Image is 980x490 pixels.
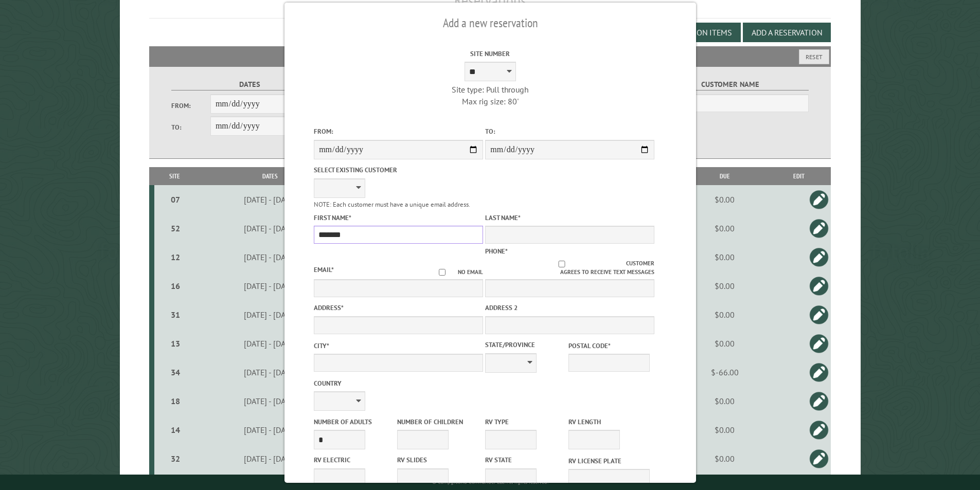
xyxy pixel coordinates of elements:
[171,101,210,111] label: From:
[158,367,193,377] div: 34
[197,310,344,320] div: [DATE] - [DATE]
[314,126,483,136] label: From:
[405,49,575,59] label: Site Number
[314,303,483,313] label: Address
[154,167,195,185] th: Site
[485,303,654,313] label: Address 2
[197,223,344,233] div: [DATE] - [DATE]
[426,268,483,277] label: No email
[314,455,395,465] label: RV Electric
[497,261,626,267] input: Customer agrees to receive text messages
[397,455,478,465] label: RV Slides
[568,456,650,466] label: RV License Plate
[314,165,483,175] label: Select existing customer
[767,167,831,185] th: Edit
[197,281,344,291] div: [DATE] - [DATE]
[485,340,566,350] label: State/Province
[158,223,193,233] div: 52
[683,185,767,214] td: $0.00
[158,338,193,349] div: 13
[314,213,483,223] label: First Name
[652,79,809,90] label: Customer Name
[485,455,566,465] label: RV State
[485,126,654,136] label: To:
[485,213,654,223] label: Last Name
[314,341,483,351] label: City
[171,79,328,90] label: Dates
[314,265,334,274] label: Email
[683,300,767,329] td: $0.00
[149,46,831,66] h2: Filters
[158,396,193,406] div: 18
[314,200,470,209] small: NOTE: Each customer must have a unique email address.
[683,329,767,358] td: $0.00
[683,444,767,473] td: $0.00
[158,252,193,262] div: 12
[405,84,575,95] div: Site type: Pull through
[197,338,344,349] div: [DATE] - [DATE]
[158,453,193,464] div: 32
[397,417,478,427] label: Number of Children
[405,96,575,107] div: Max rig size: 80'
[314,378,483,388] label: Country
[158,281,193,291] div: 16
[683,167,767,185] th: Due
[314,13,667,33] h2: Add a new reservation
[485,247,508,256] label: Phone
[743,23,831,42] button: Add a Reservation
[158,194,193,205] div: 07
[683,243,767,271] td: $0.00
[158,425,193,435] div: 14
[683,271,767,300] td: $0.00
[568,417,650,427] label: RV Length
[197,367,344,377] div: [DATE] - [DATE]
[683,415,767,444] td: $0.00
[432,479,548,485] small: © Campground Commander LLC. All rights reserved.
[197,194,344,205] div: [DATE] - [DATE]
[568,341,650,351] label: Postal Code
[485,259,654,277] label: Customer agrees to receive text messages
[197,396,344,406] div: [DATE] - [DATE]
[652,23,741,42] button: Edit Add-on Items
[197,252,344,262] div: [DATE] - [DATE]
[426,269,458,276] input: No email
[197,425,344,435] div: [DATE] - [DATE]
[197,453,344,464] div: [DATE] - [DATE]
[485,417,566,427] label: RV Type
[683,358,767,387] td: $-66.00
[194,167,345,185] th: Dates
[158,310,193,320] div: 31
[799,49,829,64] button: Reset
[683,214,767,243] td: $0.00
[314,417,395,427] label: Number of Adults
[683,387,767,415] td: $0.00
[171,122,210,132] label: To:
